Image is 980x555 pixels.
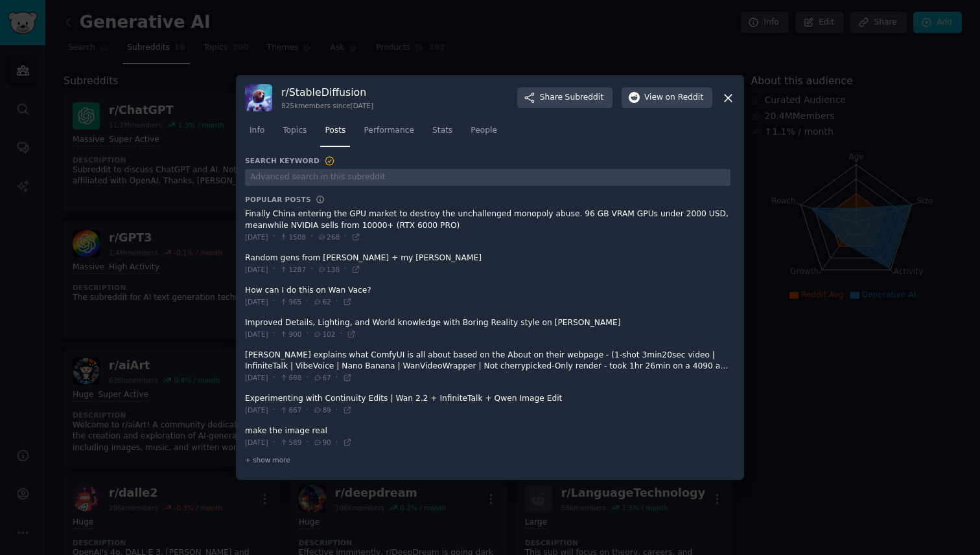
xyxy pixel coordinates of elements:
[273,231,275,243] span: ·
[336,405,338,416] span: ·
[279,297,301,306] span: 965
[336,296,338,308] span: ·
[281,101,373,110] div: 825k members since [DATE]
[666,92,703,104] span: on Reddit
[279,330,301,339] span: 900
[310,264,313,275] span: ·
[306,296,309,308] span: ·
[245,155,336,167] h3: Search Keyword
[245,265,268,274] span: [DATE]
[279,232,306,242] span: 1508
[622,87,712,108] button: Viewon Reddit
[278,120,311,147] a: Topics
[325,125,345,137] span: Posts
[466,120,502,147] a: People
[432,125,452,137] span: Stats
[428,120,457,147] a: Stats
[245,195,311,204] h3: Popular Posts
[540,92,603,104] span: Share
[313,373,331,382] span: 67
[336,437,338,449] span: ·
[471,125,497,137] span: People
[273,372,275,384] span: ·
[250,125,264,137] span: Info
[245,373,268,382] span: [DATE]
[344,231,347,243] span: ·
[644,92,703,104] span: View
[320,120,350,147] a: Posts
[245,120,269,147] a: Info
[318,265,340,274] span: 138
[279,438,301,447] span: 589
[245,405,268,414] span: [DATE]
[273,264,275,275] span: ·
[313,438,331,447] span: 90
[279,373,301,382] span: 698
[344,264,347,275] span: ·
[283,125,307,137] span: Topics
[340,328,342,340] span: ·
[306,437,309,449] span: ·
[306,405,309,416] span: ·
[245,330,268,339] span: [DATE]
[336,372,338,384] span: ·
[306,372,309,384] span: ·
[310,231,313,243] span: ·
[273,405,275,416] span: ·
[245,297,268,306] span: [DATE]
[245,455,290,464] span: + show more
[245,84,272,111] img: StableDiffusion
[281,85,373,99] h3: r/ StableDiffusion
[306,328,309,340] span: ·
[318,232,340,242] span: 268
[245,232,268,242] span: [DATE]
[313,405,331,414] span: 89
[245,169,730,187] input: Advanced search in this subreddit
[279,405,301,414] span: 667
[565,92,603,104] span: Subreddit
[313,297,331,306] span: 62
[279,265,306,274] span: 1287
[313,330,335,339] span: 102
[517,87,612,108] button: ShareSubreddit
[359,120,419,147] a: Performance
[273,296,275,308] span: ·
[273,437,275,449] span: ·
[364,125,414,137] span: Performance
[245,438,268,447] span: [DATE]
[273,328,275,340] span: ·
